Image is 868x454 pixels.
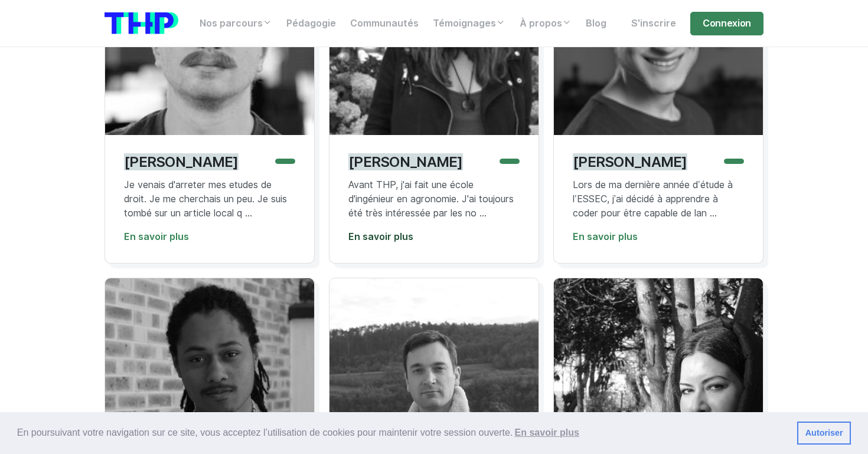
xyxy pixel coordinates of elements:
[513,12,579,35] a: À propos
[573,153,687,170] p: [PERSON_NAME]
[124,231,189,242] a: En savoir plus
[124,153,239,170] p: [PERSON_NAME]
[192,12,279,35] a: Nos parcours
[513,424,581,442] a: learn more about cookies
[573,178,744,221] p: Lors de ma dernière année d’étude à l’ESSEC, j’ai décidé à apprendre à coder pour être capable de...
[348,231,413,242] a: En savoir plus
[690,12,763,35] a: Connexion
[624,12,683,35] a: S'inscrire
[279,12,343,35] a: Pédagogie
[797,422,851,445] a: dismiss cookie message
[124,178,295,221] p: Je venais d'arreter mes etudes de droit. Je me cherchais un peu. Je suis tombé sur un article loc...
[348,153,463,170] p: [PERSON_NAME]
[17,424,788,442] span: En poursuivant votre navigation sur ce site, vous acceptez l’utilisation de cookies pour mainteni...
[573,231,638,242] a: En savoir plus
[579,12,614,35] a: Blog
[105,12,178,34] img: logo
[343,12,426,35] a: Communautés
[348,178,520,221] p: Avant THP, j'ai fait une école d'ingénieur en agronomie. J'ai toujours été très intéressée par le...
[426,12,513,35] a: Témoignages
